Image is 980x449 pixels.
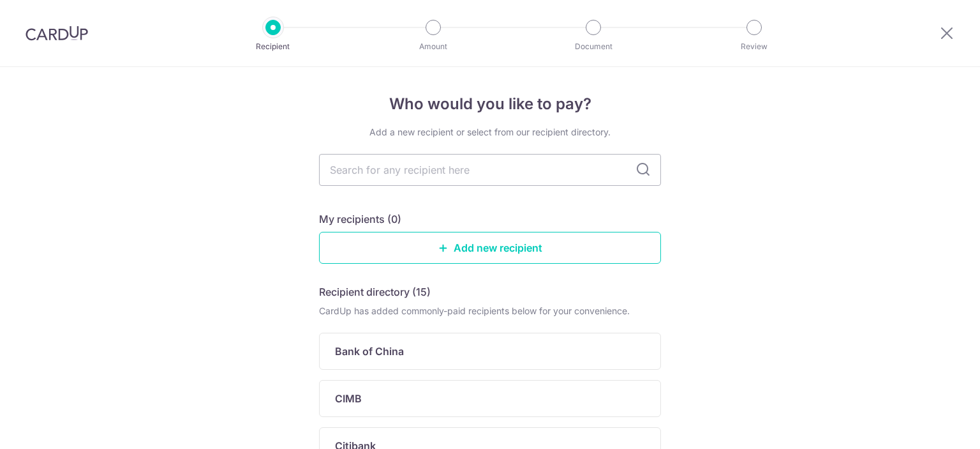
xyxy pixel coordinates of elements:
[900,411,967,443] iframe: Opens a widget where you can find more information
[319,305,661,317] div: CardUp has added commonly-paid recipients below for your convenience.
[319,154,661,186] input: Search for any recipient here
[335,344,404,359] p: Bank of China
[546,40,641,53] p: Document
[707,40,801,53] p: Review
[386,40,480,53] p: Amount
[319,211,401,227] h5: My recipients (0)
[319,93,661,116] h4: Who would you like to pay?
[319,284,431,300] h5: Recipient directory (15)
[26,26,88,41] img: CardUp
[226,40,320,53] p: Recipient
[319,126,661,139] div: Add a new recipient or select from our recipient directory.
[335,391,362,406] p: CIMB
[319,232,661,264] a: Add new recipient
